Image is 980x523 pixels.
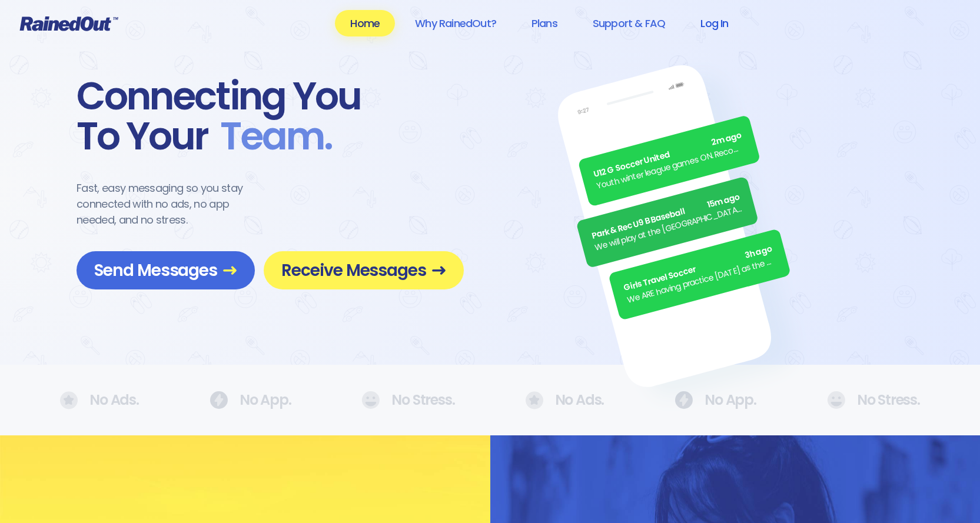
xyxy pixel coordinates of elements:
[706,191,741,211] span: 15m ago
[264,251,464,289] a: Receive Messages
[210,391,228,409] img: No Ads.
[60,391,139,409] div: No Ads.
[592,129,743,181] div: U12 G Soccer United
[516,10,573,36] a: Plans
[526,391,543,409] img: No Ads.
[210,391,291,409] div: No App.
[77,251,255,289] a: Send Messages
[743,243,773,262] span: 3h ago
[400,10,511,36] a: Why RainedOut?
[623,243,774,295] div: Girls Travel Soccer
[685,10,743,36] a: Log In
[208,116,332,156] span: Team .
[827,391,920,409] div: No Stress.
[626,255,777,307] div: We ARE having practice [DATE] as the sun is finally out.
[77,180,265,228] div: Fast, easy messaging so you stay connected with no ads, no app needed, and no stress.
[675,391,693,409] img: No Ads.
[827,391,845,409] img: No Ads.
[281,260,446,281] span: Receive Messages
[675,391,756,409] div: No App.
[335,10,395,36] a: Home
[94,260,237,281] span: Send Messages
[596,141,747,193] div: Youth winter league games ON. Recommend running shoes/sneakers for players as option for footwear.
[590,191,742,242] div: Park & Rec U9 B Baseball
[60,391,78,409] img: No Ads.
[77,76,464,156] div: Connecting You To Your
[361,391,380,409] img: No Ads.
[577,10,680,36] a: Support & FAQ
[593,202,745,254] div: We will play at the [GEOGRAPHIC_DATA]. Wear white, be at the field by 5pm.
[710,129,743,149] span: 2m ago
[361,391,454,409] div: No Stress.
[526,391,604,409] div: No Ads.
